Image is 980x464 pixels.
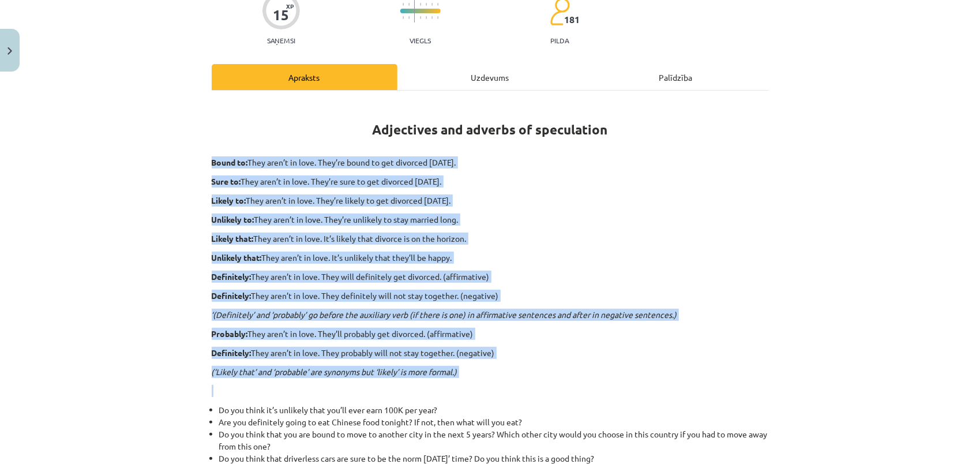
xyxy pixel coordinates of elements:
p: Viegls [410,36,431,44]
strong: Sure to: [212,176,241,186]
strong: Likely to: [212,195,246,205]
strong: Bound to: [212,157,248,167]
strong: Definitely: [212,290,251,301]
li: Are you definitely going to eat Chinese food tonight? If not, then what will you eat? [219,416,769,428]
em: ‘(Definitely’ and ‘probably’ go before the auxiliary verb (if there is one) in affirmative senten... [212,309,677,320]
img: icon-short-line-57e1e144782c952c97e751825c79c345078a6d821885a25fce030b3d8c18986b.svg [437,3,438,6]
div: Apraksts [212,64,397,90]
img: icon-short-line-57e1e144782c952c97e751825c79c345078a6d821885a25fce030b3d8c18986b.svg [408,16,410,19]
p: They aren’t in love. They probably will not stay together. (negative) [212,347,769,359]
img: icon-short-line-57e1e144782c952c97e751825c79c345078a6d821885a25fce030b3d8c18986b.svg [420,16,421,19]
img: icon-short-line-57e1e144782c952c97e751825c79c345078a6d821885a25fce030b3d8c18986b.svg [403,3,404,6]
img: icon-short-line-57e1e144782c952c97e751825c79c345078a6d821885a25fce030b3d8c18986b.svg [420,3,421,6]
strong: Unlikely that: [212,252,262,263]
p: pilda [550,36,569,44]
strong: Adjectives and adverbs of speculation [373,121,608,138]
strong: Unlikely to: [212,214,254,224]
strong: Definitely: [212,271,251,282]
img: icon-short-line-57e1e144782c952c97e751825c79c345078a6d821885a25fce030b3d8c18986b.svg [437,16,438,19]
p: They aren’t in love. They definitely will not stay together. (negative) [212,290,769,302]
strong: Probably: [212,328,248,339]
img: icon-short-line-57e1e144782c952c97e751825c79c345078a6d821885a25fce030b3d8c18986b.svg [408,3,410,6]
span: 181 [564,14,580,25]
div: Uzdevums [397,64,583,90]
img: icon-short-line-57e1e144782c952c97e751825c79c345078a6d821885a25fce030b3d8c18986b.svg [426,3,427,6]
img: icon-short-line-57e1e144782c952c97e751825c79c345078a6d821885a25fce030b3d8c18986b.svg [431,3,433,6]
div: Palīdzība [583,64,769,90]
span: XP [286,3,294,9]
p: They aren’t in love. They’re sure to get divorced [DATE]. [212,175,769,188]
p: They aren’t in love. They’re bound to get divorced [DATE]. [212,156,769,169]
img: icon-short-line-57e1e144782c952c97e751825c79c345078a6d821885a25fce030b3d8c18986b.svg [426,16,427,19]
p: They aren’t in love. They’re likely to get divorced [DATE]. [212,194,769,207]
img: icon-short-line-57e1e144782c952c97e751825c79c345078a6d821885a25fce030b3d8c18986b.svg [403,16,404,19]
strong: Likely that: [212,233,254,244]
img: icon-short-line-57e1e144782c952c97e751825c79c345078a6d821885a25fce030b3d8c18986b.svg [431,16,433,19]
p: They aren’t in love. They’re unlikely to stay married long. [212,214,769,226]
p: They aren’t in love. It’s unlikely that they’ll be happy. [212,252,769,264]
li: Do you think it’s unlikely that you’ll ever earn 100K per year? [219,404,769,416]
p: They aren’t in love. They will definitely get divorced. (affirmative) [212,271,769,283]
p: They aren’t in love. It’s likely that divorce is on the horizon. [212,233,769,245]
p: Saņemsi [262,36,300,44]
p: They aren’t in love. They’ll probably get divorced. (affirmative) [212,328,769,340]
em: (‘Likely that’ and ‘probable’ are synonyms but ‘likely’ is more formal.) [212,366,457,377]
div: 15 [273,7,289,23]
strong: Definitely: [212,347,251,358]
li: Do you think that you are bound to move to another city in the next 5 years? Which other city wou... [219,428,769,452]
img: icon-close-lesson-0947bae3869378f0d4975bcd49f059093ad1ed9edebbc8119c70593378902aed.svg [7,47,12,55]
